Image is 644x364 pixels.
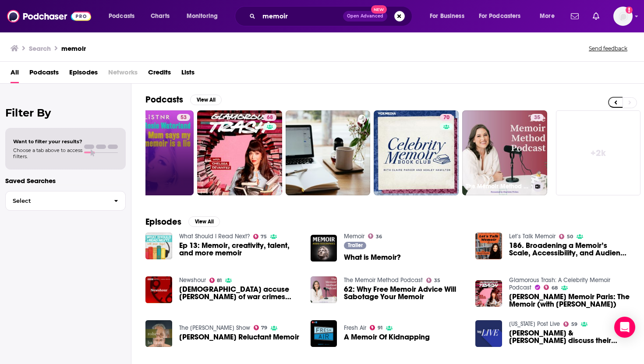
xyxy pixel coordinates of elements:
a: Ep 13: Memoir, creativity, talent, and more memoir [145,233,172,259]
span: Networks [108,65,138,83]
a: 68 [263,114,276,121]
button: Select [5,191,126,211]
span: Open Advanced [347,14,383,18]
button: Open AdvancedNew [343,11,387,21]
a: Memoir [344,233,364,240]
button: open menu [180,9,229,23]
input: Search podcasts, credits, & more... [259,9,343,23]
a: Ron & Clint Howard discuss their memoir, “The Boys: A Memoir of Hollywood and Family” [475,320,502,347]
a: 50 [559,234,573,239]
a: 91 [370,325,382,330]
span: 35 [434,279,440,283]
a: Show notifications dropdown [567,9,582,24]
span: [PERSON_NAME] Memoir Paris: The Memoir (with [PERSON_NAME]) [509,293,630,308]
a: 68 [197,110,282,195]
a: 35The Memoir Method Podcast [462,110,547,195]
a: 62: Why Free Memoir Advice Will Sabotage Your Memoir [344,286,465,300]
span: [PERSON_NAME] Reluctant Memoir [179,333,299,341]
button: View All [188,216,220,227]
span: Charts [151,10,170,22]
span: 91 [378,326,382,330]
button: open menu [103,9,146,23]
a: 75 [253,234,267,239]
h3: memoir [61,44,86,53]
span: More [540,10,555,22]
a: 70 [374,110,459,195]
img: Robert Ballagh's Reluctant Memoir [145,320,172,347]
span: Choose a tab above to access filters. [13,147,82,159]
div: Open Intercom Messenger [614,317,635,338]
span: 75 [261,235,267,239]
span: 81 [217,279,222,283]
span: Logged in as KCarter [613,7,633,26]
button: View All [190,95,222,105]
span: [DEMOGRAPHIC_DATA] accuse [PERSON_NAME] of war crimes ahead of his memoir’s publication [179,286,300,300]
img: Paris Hilton’s Memoir Paris: The Memoir (with Heather McMahan) [475,280,502,307]
span: 68 [267,113,273,122]
button: open menu [473,9,534,23]
span: Monitoring [187,10,218,22]
a: PodcastsView All [145,94,222,105]
a: Let’s Talk Memoir [509,233,556,240]
a: Newshour [179,276,206,284]
h2: Podcasts [145,94,183,105]
span: 70 [443,113,449,122]
span: 53 [180,113,187,122]
a: The Pat Kenny Show [179,324,250,332]
button: open menu [424,9,475,23]
span: For Podcasters [479,10,521,22]
button: Send feedback [586,45,630,52]
a: Credits [148,65,171,83]
a: All [11,65,19,83]
a: Charts [145,9,175,23]
a: 59 [563,322,577,327]
h3: Search [29,44,51,53]
a: Episodes [69,65,98,83]
span: Trailer [348,243,363,248]
a: Podcasts [29,65,59,83]
a: Podchaser - Follow, Share and Rate Podcasts [7,8,91,25]
span: New [371,5,387,14]
button: open menu [534,9,566,23]
h2: Episodes [145,216,181,227]
span: 50 [567,235,573,239]
a: Ron & Clint Howard discuss their memoir, “The Boys: A Memoir of Hollywood and Family” [509,329,630,344]
img: 186. Broadening a Memoir’s Scale, Accessibility, and Audience featuring Mallory McDuff [475,233,502,259]
img: What is Memoir? [311,235,337,262]
img: A Memoir Of Kidnapping [311,320,337,347]
a: EpisodesView All [145,216,220,227]
a: Glamorous Trash: A Celebrity Memoir Podcast [509,276,610,291]
span: 36 [376,235,382,239]
img: User Profile [613,7,633,26]
div: Search podcasts, credits, & more... [243,6,421,26]
span: 186. Broadening a Memoir’s Scale, Accessibility, and Audience featuring [PERSON_NAME] [509,242,630,257]
p: Saved Searches [5,177,126,185]
span: 35 [534,113,540,122]
span: Podcasts [109,10,134,22]
a: 68 [544,285,558,290]
a: 53 [177,114,190,121]
a: A Memoir Of Kidnapping [344,333,430,341]
a: 35 [531,114,544,121]
span: Select [6,198,107,204]
h2: Filter By [5,106,126,119]
span: For Business [430,10,464,22]
a: What is Memoir? [344,254,401,261]
a: 81 [209,278,222,283]
a: Ep 13: Memoir, creativity, talent, and more memoir [179,242,300,257]
a: 62: Why Free Memoir Advice Will Sabotage Your Memoir [311,276,337,303]
a: The Memoir Method Podcast [344,276,423,284]
a: Taliban accuse Prince Harry of war crimes ahead of his memoir’s publication [145,276,172,303]
span: 68 [552,286,558,290]
span: 59 [571,322,577,326]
